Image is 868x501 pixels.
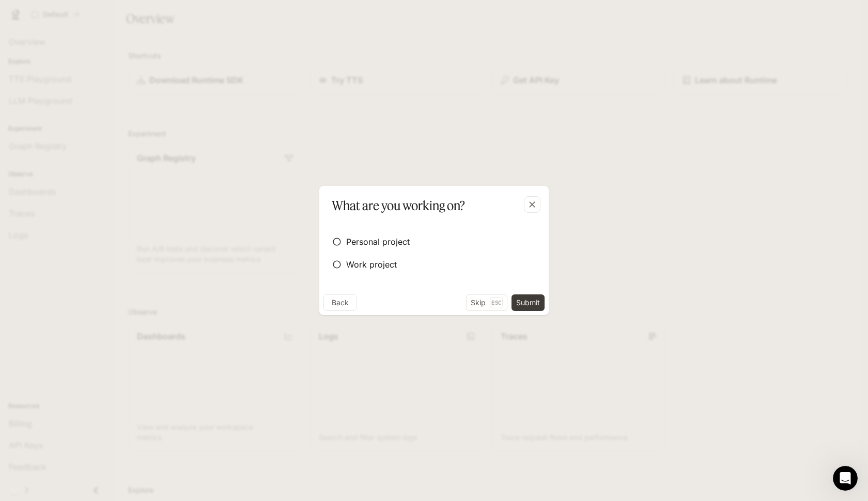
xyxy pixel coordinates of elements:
[512,294,545,311] button: Submit
[346,258,397,271] span: Work project
[323,294,357,311] button: Back
[833,466,858,491] iframe: Intercom live chat
[332,196,465,215] p: What are you working on?
[466,294,507,311] button: SkipEsc
[346,236,410,248] span: Personal project
[490,297,503,308] p: Esc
